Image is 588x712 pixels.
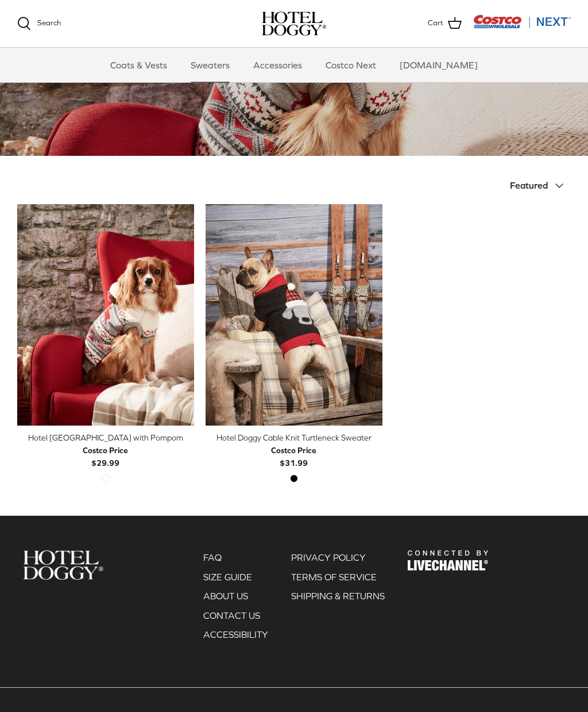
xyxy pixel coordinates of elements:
[291,552,366,562] a: PRIVACY POLICY
[271,444,316,468] b: $31.99
[206,431,382,444] div: Hotel Doggy Cable Knit Turtleneck Sweater
[203,591,248,601] a: ABOUT US
[428,16,462,31] a: Cart
[17,431,194,444] div: Hotel [GEOGRAPHIC_DATA] with Pompom
[203,629,268,640] a: ACCESSIBILITY
[17,431,194,470] a: Hotel [GEOGRAPHIC_DATA] with Pompom Costco Price$29.99
[510,180,548,190] span: Featured
[428,17,443,29] span: Cart
[262,12,326,36] img: hoteldoggycom
[408,550,488,571] img: Hotel Doggy Costco Next
[100,48,177,82] a: Coats & Vests
[83,444,128,468] b: $29.99
[473,22,571,30] a: Visit Costco Next
[291,572,377,582] a: TERMS OF SERVICE
[83,444,128,457] div: Costco Price
[203,552,222,562] a: FAQ
[510,173,571,198] button: Featured
[17,17,61,30] a: Search
[203,610,260,621] a: CONTACT US
[17,204,194,426] a: Hotel Doggy Fair Isle Sweater with Pompom
[262,12,326,36] a: hoteldoggy.com hoteldoggycom
[280,550,396,647] div: Secondary navigation
[389,48,488,82] a: [DOMAIN_NAME]
[203,572,252,582] a: SIZE GUIDE
[180,48,240,82] a: Sweaters
[315,48,386,82] a: Costco Next
[192,550,280,647] div: Secondary navigation
[206,431,382,470] a: Hotel Doggy Cable Knit Turtleneck Sweater Costco Price$31.99
[243,48,312,82] a: Accessories
[291,591,385,601] a: SHIPPING & RETURNS
[23,550,103,580] img: Hotel Doggy Costco Next
[271,444,316,457] div: Costco Price
[473,14,571,29] img: Costco Next
[206,204,382,426] a: Hotel Doggy Cable Knit Turtleneck Sweater
[37,18,61,27] span: Search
